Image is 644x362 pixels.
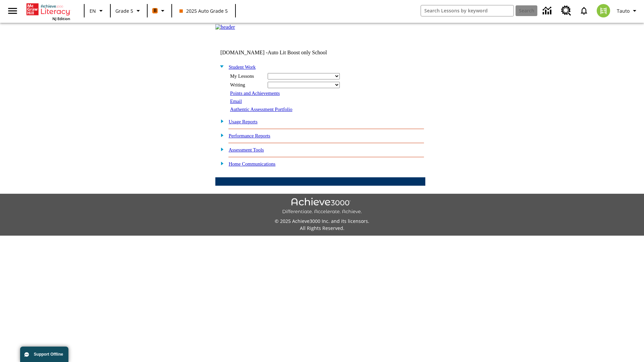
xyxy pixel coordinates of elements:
span: EN [90,7,96,14]
button: Profile/Settings [614,5,641,17]
img: header [215,24,235,30]
input: search field [421,5,514,16]
a: Data Center [539,2,557,20]
img: minus.gif [217,63,224,69]
a: Email [230,99,242,104]
button: Language: EN, Select a language [87,5,108,17]
nobr: Auto Lit Boost only School [268,50,327,55]
button: Boost Class color is orange. Change class color [150,5,169,17]
img: plus.gif [217,118,224,124]
button: Select a new avatar [593,2,614,19]
div: Home [26,2,70,21]
img: plus.gif [217,160,224,166]
span: Support Offline [34,352,63,357]
span: 2025 Auto Grade 5 [179,7,228,14]
button: Open side menu [3,1,22,21]
img: plus.gif [217,146,224,152]
a: Notifications [575,2,593,19]
a: Resource Center, Will open in new tab [557,2,575,20]
span: NJ Edition [52,16,70,21]
img: avatar image [597,4,610,17]
a: Points and Achievements [230,90,280,96]
span: B [154,6,157,15]
button: Support Offline [20,347,68,362]
div: Writing [230,82,264,88]
span: Grade 5 [115,7,133,14]
button: Grade: Grade 5, Select a grade [113,5,145,17]
a: Usage Reports [229,119,258,124]
td: [DOMAIN_NAME] - [220,50,344,56]
img: Achieve3000 Differentiate Accelerate Achieve [282,198,362,215]
a: Student Work [229,64,256,70]
a: Authentic Assessment Portfolio [230,107,292,112]
a: Performance Reports [229,133,270,138]
span: Tauto [617,7,630,14]
div: My Lessons [230,73,264,79]
a: Home Communications [229,161,276,167]
img: plus.gif [217,132,224,138]
a: Assessment Tools [229,147,264,153]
